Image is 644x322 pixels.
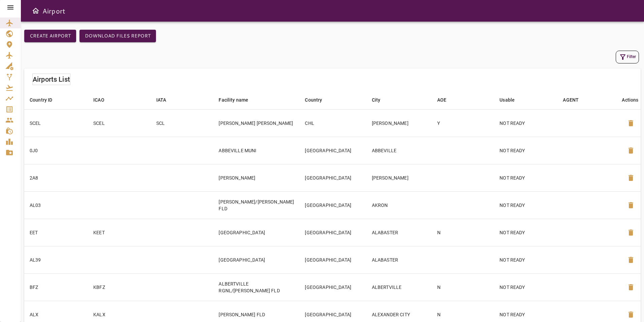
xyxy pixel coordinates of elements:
[219,96,248,104] div: Facility name
[500,229,552,236] p: NOT READY
[432,273,494,301] td: N
[151,109,214,137] td: SCL
[299,164,366,191] td: [GEOGRAPHIC_DATA]
[500,147,552,154] p: NOT READY
[213,164,299,191] td: [PERSON_NAME]
[500,311,552,318] p: NOT READY
[24,164,88,191] td: 2A8
[623,115,639,131] button: Delete Airport
[88,109,151,137] td: SCEL
[563,96,587,104] span: AGENT
[366,137,432,164] td: ABBEVILLE
[372,96,389,104] span: City
[305,96,322,104] div: Country
[24,109,88,137] td: SCEL
[24,137,88,164] td: 0J0
[299,246,366,273] td: [GEOGRAPHIC_DATA]
[299,191,366,219] td: [GEOGRAPHIC_DATA]
[156,96,175,104] span: IATA
[24,273,88,301] td: BFZ
[437,96,446,104] div: AOE
[24,191,88,219] td: AL03
[623,279,639,295] button: Delete Airport
[299,137,366,164] td: [GEOGRAPHIC_DATA]
[219,96,257,104] span: Facility name
[366,109,432,137] td: [PERSON_NAME]
[79,30,156,42] button: Download Files Report
[156,96,166,104] div: IATA
[93,96,113,104] span: ICAO
[88,219,151,246] td: KEET
[24,219,88,246] td: EET
[30,96,61,104] span: Country ID
[366,246,432,273] td: ALABASTER
[42,5,65,16] h6: Airport
[500,120,552,127] p: NOT READY
[627,119,635,127] span: delete
[24,30,76,42] button: Create airport
[372,96,381,104] div: City
[299,219,366,246] td: [GEOGRAPHIC_DATA]
[627,283,635,291] span: delete
[627,229,635,237] span: delete
[623,197,639,213] button: Delete Airport
[437,96,455,104] span: AOE
[366,219,432,246] td: ALABASTER
[93,96,104,104] div: ICAO
[627,256,635,264] span: delete
[623,142,639,159] button: Delete Airport
[24,246,88,273] td: AL39
[500,257,552,263] p: NOT READY
[432,219,494,246] td: N
[627,146,635,155] span: delete
[366,273,432,301] td: ALBERTVILLE
[33,74,70,85] h6: Airports List
[500,202,552,209] p: NOT READY
[305,96,331,104] span: Country
[213,191,299,219] td: [PERSON_NAME]/[PERSON_NAME] FLD
[627,174,635,182] span: delete
[213,219,299,246] td: [GEOGRAPHIC_DATA]
[88,273,151,301] td: KBFZ
[213,246,299,273] td: [GEOGRAPHIC_DATA]
[213,109,299,137] td: [PERSON_NAME] [PERSON_NAME]
[213,137,299,164] td: ABBEVILLE MUNI
[366,164,432,191] td: [PERSON_NAME]
[29,4,42,18] button: Open drawer
[623,224,639,241] button: Delete Airport
[299,273,366,301] td: [GEOGRAPHIC_DATA]
[616,51,639,63] button: Filter
[500,96,515,104] div: Usable
[30,96,53,104] div: Country ID
[366,191,432,219] td: AKRON
[213,273,299,301] td: ALBERTVILLE RGNL/[PERSON_NAME] FLD
[623,252,639,268] button: Delete Airport
[500,96,523,104] span: Usable
[432,109,494,137] td: Y
[299,109,366,137] td: CHL
[500,175,552,181] p: NOT READY
[627,201,635,209] span: delete
[563,96,579,104] div: AGENT
[500,284,552,291] p: NOT READY
[627,311,635,319] span: delete
[623,170,639,186] button: Delete Airport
